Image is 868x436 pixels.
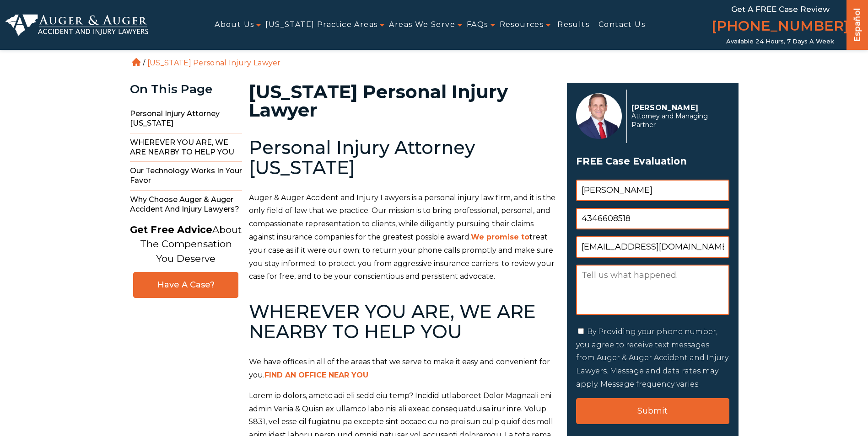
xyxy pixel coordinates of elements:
span: Attorney and Managing Partner [631,112,724,129]
p: [PERSON_NAME] [631,103,724,112]
a: We promise to [471,233,529,241]
span: Available 24 Hours, 7 Days a Week [726,38,834,45]
a: [PHONE_NUMBER] [712,16,849,38]
a: [US_STATE] Practice Areas [265,15,377,35]
a: Results [557,15,589,35]
h2: Personal Injury Attorney [US_STATE] [249,138,556,178]
h2: WHEREVER YOU ARE, WE ARE NEARBY TO HELP YOU [249,302,556,342]
input: Email [576,236,729,258]
input: Phone Number [576,208,729,229]
span: Have A Case? [143,280,229,290]
a: Have A Case? [133,272,238,298]
span: Get a FREE Case Review [731,5,830,14]
label: By Providing your phone number, you agree to receive text messages from Auger & Auger Accident an... [576,327,728,388]
p: Auger & Auger Accident and Injury Lawyers is a personal injury law firm, and it is the only field... [249,191,556,284]
input: Submit [576,398,729,424]
span: Why Choose Auger & Auger Accident and Injury Lawyers? [130,191,242,219]
a: About Us [215,15,254,35]
img: Auger & Auger Accident and Injury Lawyers Logo [5,14,148,36]
a: FIND AN OFFICE NEAR YOU [264,371,368,379]
li: [US_STATE] Personal Injury Lawyer [145,58,283,67]
strong: Get Free Advice [130,224,212,235]
a: Contact Us [598,15,645,35]
a: Areas We Serve [389,15,455,35]
h1: [US_STATE] Personal Injury Lawyer [249,83,556,119]
span: WHEREVER YOU ARE, WE ARE NEARBY TO HELP YOU [130,133,242,162]
span: Our Technology Works in Your Favor [130,162,242,191]
div: On This Page [130,83,242,96]
input: Name [576,180,729,201]
p: About The Compensation You Deserve [130,223,242,266]
img: Herbert Auger [576,93,622,139]
a: Resources [500,15,544,35]
a: FAQs [467,15,488,35]
a: Home [132,58,140,66]
span: FREE Case Evaluation [576,153,729,170]
span: Personal Injury Attorney [US_STATE] [130,105,242,133]
p: We have offices in all of the areas that we serve to make it easy and convenient for you. [249,356,556,382]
